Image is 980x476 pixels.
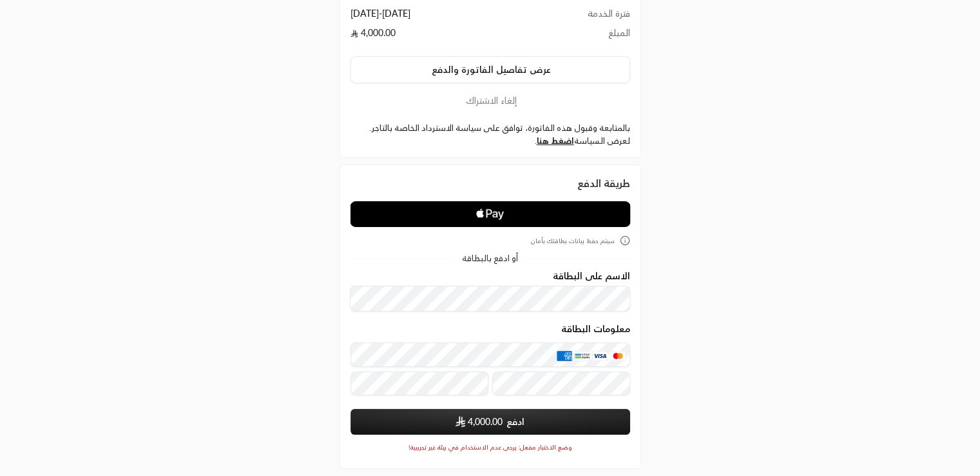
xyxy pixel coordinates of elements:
[351,94,630,108] button: إلغاء الاشتراك
[351,324,630,400] div: معلومات البطاقة
[610,351,626,361] img: MasterCard
[537,135,574,146] a: اضغط هنا
[592,351,608,361] img: Visa
[492,372,630,396] input: رمز التحقق CVC
[553,271,630,281] label: الاسم على البطاقة
[468,415,503,428] span: 4,000.00
[408,443,572,451] span: وضع الاختبار مفعل: يرجى عدم الاستخدام في بيئة غير تجريبية!
[531,237,615,245] span: سيتم حفظ بيانات بطاقتك بأمان
[574,351,590,361] img: MADA
[540,7,630,26] td: فترة الخدمة
[456,416,465,427] img: SAR
[351,324,630,334] legend: معلومات البطاقة
[351,409,630,435] button: ادفع SAR4,000.00
[351,7,540,26] td: [DATE] - [DATE]
[351,26,540,46] td: 4,000.00
[351,372,488,396] input: تاريخ الانتهاء
[351,56,630,83] button: عرض تفاصيل الفاتورة والدفع
[557,351,572,361] img: AMEX
[351,122,630,147] label: بالمتابعة وقبول هذه الفاتورة، توافق على سياسة الاسترداد الخاصة بالتاجر. لعرض السياسة .
[351,271,630,312] div: الاسم على البطاقة
[351,175,630,191] div: طريقة الدفع
[351,342,630,367] input: بطاقة ائتمانية
[462,254,518,263] span: أو ادفع بالبطاقة
[540,26,630,46] td: المبلغ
